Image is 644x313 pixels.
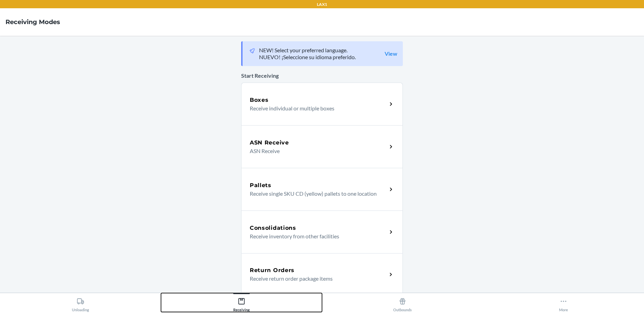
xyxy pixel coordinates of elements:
button: Receiving [161,293,322,312]
a: Return OrdersReceive return order package items [241,253,403,296]
h5: Pallets [250,181,271,190]
p: NEW! Select your preferred language. [259,47,356,54]
p: Receive single SKU CD (yellow) pallets to one location [250,190,382,198]
div: Unloading [72,295,89,312]
h5: Consolidations [250,224,296,232]
div: Outbounds [393,295,412,312]
a: BoxesReceive individual or multiple boxes [241,83,403,125]
div: More [559,295,568,312]
h4: Receiving Modes [6,18,60,26]
h5: Return Orders [250,266,294,274]
button: Outbounds [322,293,483,312]
div: Receiving [233,295,250,312]
a: View [385,50,397,57]
button: More [483,293,644,312]
a: ASN ReceiveASN Receive [241,125,403,168]
p: Receive individual or multiple boxes [250,104,382,112]
p: Start Receiving [241,72,403,80]
p: ASN Receive [250,147,382,155]
h5: Boxes [250,96,269,104]
a: PalletsReceive single SKU CD (yellow) pallets to one location [241,168,403,211]
p: Receive return order package items [250,274,382,283]
a: ConsolidationsReceive inventory from other facilities [241,211,403,253]
p: LAX1 [317,1,327,8]
h5: ASN Receive [250,139,289,147]
p: NUEVO! ¡Seleccione su idioma preferido. [259,54,356,61]
p: Receive inventory from other facilities [250,232,382,240]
